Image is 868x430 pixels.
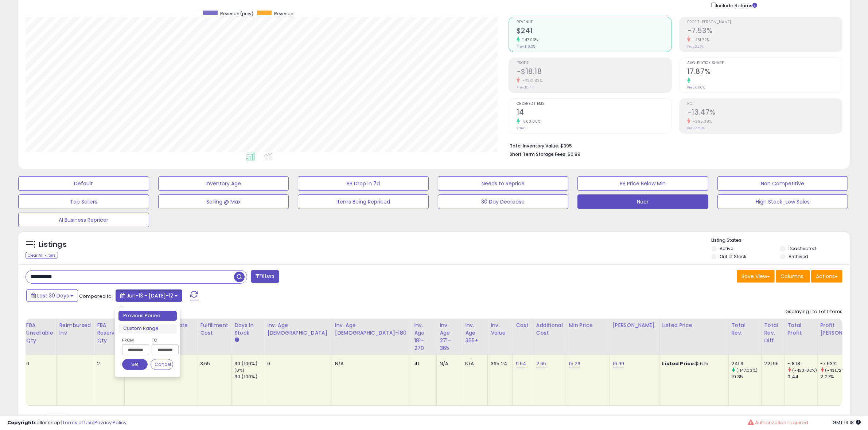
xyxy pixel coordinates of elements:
[298,194,429,209] button: Items Being Repriced
[234,337,239,343] small: Days In Stock.
[613,321,656,329] div: [PERSON_NAME]
[662,321,725,329] div: Listed Price
[274,11,293,17] span: Revenue
[465,321,484,344] div: Inv. Age 365+
[200,321,228,337] div: Fulfillment Cost
[712,237,850,244] p: Listing States:
[126,292,173,299] span: Jun-13 - [DATE]-12
[516,321,530,329] div: Cost
[732,321,758,337] div: Total Rev.
[517,67,672,77] h2: -$18.18
[440,360,456,367] div: N/A
[516,360,526,367] a: 9.64
[687,61,842,65] span: Avg. Buybox Share
[200,360,226,367] div: 3.65
[788,374,817,380] div: 0.44
[267,321,329,337] div: Inv. Age [DEMOGRAPHIC_DATA]
[776,270,810,283] button: Columns
[717,176,848,191] button: Non Competitive
[18,213,149,227] button: AI Business Repricer
[158,176,289,191] button: Inventory Age
[97,321,121,344] div: FBA Reserved Qty
[491,360,507,367] div: 395.24
[687,20,842,24] span: Profit [PERSON_NAME]
[520,119,541,124] small: 1300.00%
[737,270,775,283] button: Save View
[62,419,93,426] a: Terms of Use
[687,44,704,49] small: Prev: 2.27%
[234,367,245,373] small: (0%)
[520,78,543,83] small: -4231.82%
[662,360,723,367] div: $16.15
[577,194,708,209] button: Naor
[789,245,816,252] label: Deactivated
[706,1,766,9] div: Include Returns
[122,359,148,370] button: Set
[18,194,149,209] button: Top Sellers
[687,67,842,77] h2: 17.87%
[568,151,580,158] span: $0.89
[785,308,842,315] div: Displaying 1 to 1 of 1 items
[811,270,842,283] button: Actions
[94,419,126,426] a: Privacy Policy
[59,321,91,337] div: Reimbursed Inv
[569,360,581,367] a: 15.26
[825,367,847,373] small: (-431.72%)
[687,102,842,106] span: ROI
[234,360,264,367] div: 30 (100%)
[298,176,429,191] button: BB Drop in 7d
[788,321,814,337] div: Total Profit
[26,321,53,344] div: FBA Unsellable Qty
[158,194,289,209] button: Selling @ Max
[690,119,712,124] small: -395.39%
[220,11,253,17] span: Revenue (prev)
[414,360,431,367] div: 41
[821,321,864,337] div: Profit [PERSON_NAME]
[569,321,607,329] div: Min Price
[510,141,837,150] li: $395
[517,61,672,65] span: Profit
[151,359,173,370] button: Cancel
[732,360,761,367] div: 241.3
[764,321,782,344] div: Total Rev. Diff.
[789,253,808,260] label: Archived
[465,360,482,367] div: N/A
[736,367,758,373] small: (1147.03%)
[26,252,58,259] div: Clear All Filters
[152,336,173,344] label: To
[56,319,94,355] th: Total inventory reimbursement - number of items added back to fulfillable inventory
[97,360,119,367] div: 2
[662,360,696,367] b: Listed Price:
[26,289,78,302] button: Last 30 Days
[128,321,194,329] div: Est. Out Of Stock Date
[37,292,69,299] span: Last 30 Days
[613,360,624,367] a: 16.99
[26,360,51,367] div: 0
[517,44,535,49] small: Prev: $19.35
[788,360,817,367] div: -18.18
[517,108,672,118] h2: 14
[520,37,538,43] small: 1147.03%
[517,126,526,130] small: Prev: 1
[536,360,546,367] a: 2.65
[7,419,34,426] strong: Copyright
[781,273,803,280] span: Columns
[732,374,761,380] div: 19.35
[122,336,148,344] label: From
[720,253,746,260] label: Out of Stock
[116,289,182,302] button: Jun-13 - [DATE]-12
[793,367,817,373] small: (-4231.82%)
[18,176,149,191] button: Default
[7,419,126,426] div: seller snap | |
[491,321,510,337] div: Inv. value
[440,321,459,352] div: Inv. Age 271-365
[510,151,567,157] b: Short Term Storage Fees:
[510,143,559,149] b: Total Inventory Value:
[234,321,261,337] div: Days In Stock
[764,360,779,367] div: 221.95
[234,374,264,380] div: 30 (100%)
[438,194,569,209] button: 30 Day Decrease
[517,85,534,90] small: Prev: $0.44
[720,245,733,252] label: Active
[687,108,842,118] h2: -13.47%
